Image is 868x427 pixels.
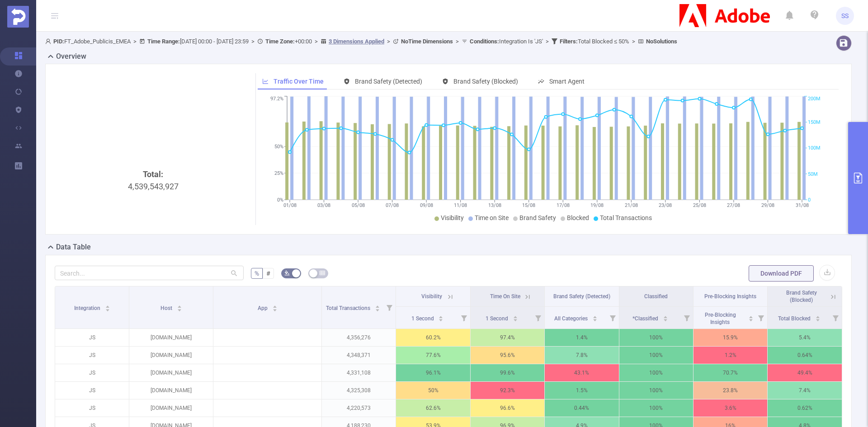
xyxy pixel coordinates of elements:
[768,329,842,346] p: 5.4%
[606,307,619,328] i: Filter menu
[808,119,821,125] tspan: 150M
[355,78,422,85] span: Brand Safety (Detected)
[624,202,637,208] tspan: 21/08
[384,38,393,45] span: >
[386,202,399,208] tspan: 07/08
[545,329,618,346] p: 1.4%
[470,38,499,45] b: Conditions :
[274,170,283,176] tspan: 25%
[441,214,464,221] span: Visibility
[272,304,278,310] div: Sort
[471,382,544,399] p: 92.3%
[439,314,443,317] i: icon: caret-up
[490,293,520,300] span: Time On Site
[265,38,295,45] b: Time Zone:
[396,329,470,346] p: 60.2%
[795,202,808,208] tspan: 31/08
[545,382,618,399] p: 1.5%
[808,145,821,151] tspan: 100M
[129,329,213,346] p: [DOMAIN_NAME]
[55,382,129,399] p: JS
[438,314,443,320] div: Sort
[147,38,180,45] b: Time Range:
[693,347,767,364] p: 1.2%
[375,304,380,310] div: Sort
[815,314,820,317] i: icon: caret-up
[453,38,462,45] span: >
[258,305,269,311] span: App
[58,168,248,320] div: 4,539,543,927
[560,38,629,45] span: Total Blocked ≤ 50%
[693,202,706,208] tspan: 25/08
[619,364,693,381] p: 100%
[375,308,380,310] i: icon: caret-down
[322,382,396,399] p: 4,325,308
[396,382,470,399] p: 50%
[593,314,598,317] i: icon: caret-up
[470,38,543,45] span: Integration Is 'JS'
[693,329,767,346] p: 15.9%
[53,38,64,45] b: PID:
[312,38,321,45] span: >
[454,202,467,208] tspan: 11/08
[815,314,821,320] div: Sort
[704,293,756,300] span: Pre-Blocking Insights
[471,329,544,346] p: 97.4%
[55,364,129,381] p: JS
[74,305,102,311] span: Integration
[274,78,324,85] span: Traffic Over Time
[262,78,269,84] i: icon: line-chart
[727,202,740,208] tspan: 27/08
[439,318,443,320] i: icon: caret-down
[129,399,213,417] p: [DOMAIN_NAME]
[396,399,470,417] p: 62.6%
[629,38,638,45] span: >
[56,242,91,253] h2: Data Table
[322,399,396,417] p: 4,220,573
[177,308,182,310] i: icon: caret-down
[545,399,618,417] p: 0.44%
[471,399,544,417] p: 96.6%
[160,305,174,311] span: Host
[249,38,257,45] span: >
[420,202,433,208] tspan: 09/08
[545,364,618,381] p: 43.1%
[593,318,598,320] i: icon: caret-down
[644,293,668,300] span: Classified
[458,307,470,328] i: Filter menu
[749,265,814,282] button: Download PDF
[768,364,842,381] p: 49.4%
[129,364,213,381] p: [DOMAIN_NAME]
[522,202,535,208] tspan: 15/08
[749,314,754,317] i: icon: caret-up
[600,214,652,221] span: Total Transactions
[475,214,509,221] span: Time on Site
[778,315,812,322] span: Total Blocked
[680,307,693,328] i: Filter menu
[320,270,325,276] i: icon: table
[488,202,501,208] tspan: 13/08
[768,399,842,417] p: 0.62%
[471,364,544,381] p: 99.6%
[421,293,442,300] span: Visibility
[471,347,544,364] p: 95.6%
[329,38,384,45] u: 3 Dimensions Applied
[659,202,672,208] tspan: 23/08
[808,96,821,102] tspan: 200M
[663,318,668,320] i: icon: caret-down
[768,382,842,399] p: 7.4%
[177,304,182,310] div: Sort
[105,308,110,310] i: icon: caret-down
[45,38,677,45] span: FT_Adobe_Publicis_EMEA [DATE] 00:00 - [DATE] 23:59 +00:00
[55,347,129,364] p: JS
[351,202,364,208] tspan: 05/08
[554,315,589,322] span: All Categories
[326,305,372,311] span: Total Transactions
[619,399,693,417] p: 100%
[317,202,330,208] tspan: 03/08
[383,286,396,328] i: Filter menu
[129,382,213,399] p: [DOMAIN_NAME]
[829,307,842,328] i: Filter menu
[560,38,578,45] b: Filters :
[646,38,677,45] b: No Solutions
